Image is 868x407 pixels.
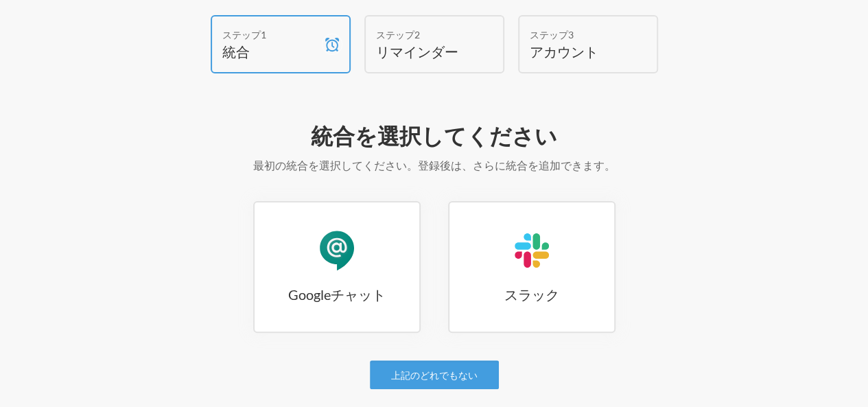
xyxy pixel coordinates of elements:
font: スラック [504,286,559,303]
font: Googleチャット [288,286,386,303]
font: リマインダー [376,43,458,60]
font: アカウント [530,43,598,60]
font: ステップ1 [222,29,266,40]
font: 最初の統合を選択してください。登録後は、さらに統合を追加できます。 [253,159,615,172]
font: ステップ2 [376,29,420,40]
font: 統合を選択してください [311,122,557,149]
font: ステップ3 [530,29,574,40]
font: 上記のどれでもない [391,369,478,381]
font: 統合 [222,43,250,60]
a: 上記のどれでもない [370,360,499,389]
